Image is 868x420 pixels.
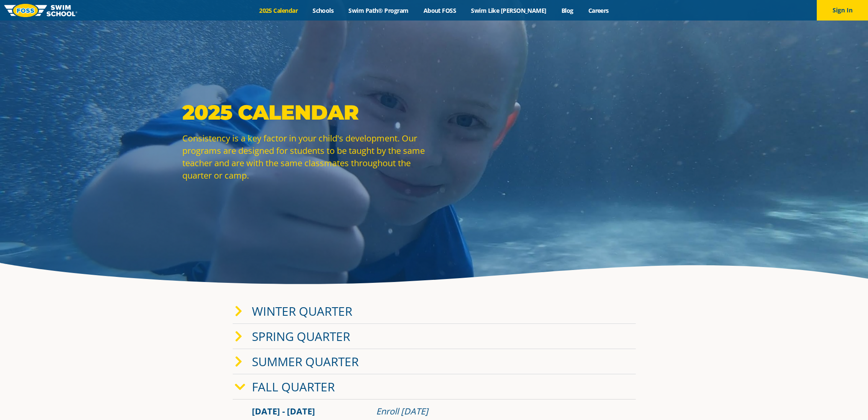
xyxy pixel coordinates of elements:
a: 2025 Calendar [252,6,305,15]
a: Summer Quarter [252,353,359,370]
p: Consistency is a key factor in your child's development. Our programs are designed for students t... [182,132,430,182]
a: Careers [581,6,616,15]
a: Winter Quarter [252,303,352,319]
strong: 2025 Calendar [182,100,359,125]
a: Spring Quarter [252,328,350,344]
div: Enroll [DATE] [376,405,617,417]
span: [DATE] - [DATE] [252,405,315,417]
a: Swim Path® Program [341,6,416,15]
a: Fall Quarter [252,379,335,395]
img: FOSS Swim School Logo [4,4,77,17]
a: Schools [305,6,341,15]
a: Blog [554,6,581,15]
a: Swim Like [PERSON_NAME] [464,6,554,15]
a: About FOSS [416,6,464,15]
